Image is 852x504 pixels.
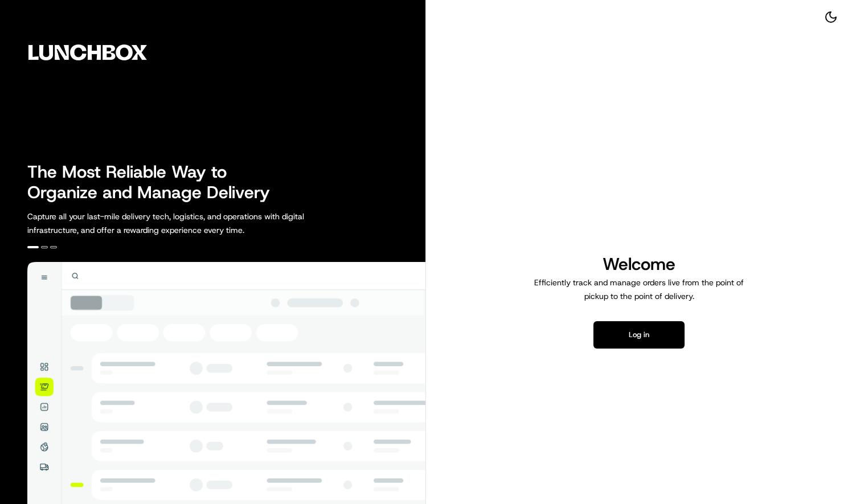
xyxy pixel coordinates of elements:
button: Log in [593,321,685,349]
h2: The Most Reliable Way to Organize and Manage Delivery [27,162,282,203]
h1: Welcome [530,253,748,276]
p: Efficiently track and manage orders live from the point of pickup to the point of delivery. [530,276,748,303]
p: Capture all your last-mile delivery tech, logistics, and operations with digital infrastructure, ... [27,210,355,237]
img: Company Logo [7,7,169,98]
